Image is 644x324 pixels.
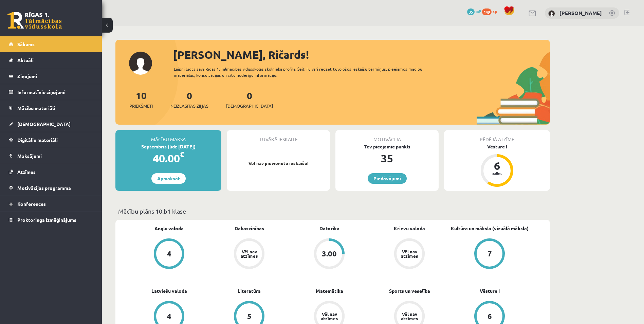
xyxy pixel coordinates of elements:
[487,171,507,175] div: balles
[17,68,93,84] legend: Ziņojumi
[559,10,602,16] a: [PERSON_NAME]
[9,68,93,84] a: Ziņojumi
[247,312,252,320] div: 5
[17,148,93,164] legend: Maksājumi
[319,225,339,232] a: Datorika
[335,130,439,143] div: Motivācija
[467,8,481,14] a: 35 mP
[9,132,93,148] a: Digitālie materiāli
[235,225,264,232] a: Dabaszinības
[230,160,327,167] p: Vēl nav pievienotu ieskaišu!
[467,8,475,15] span: 35
[9,36,93,52] a: Sākums
[154,225,184,232] a: Angļu valoda
[316,287,343,294] a: Matemātika
[449,238,530,270] a: 7
[444,143,550,188] a: Vēsture I 6 balles
[548,10,555,17] img: Ričards Jēgers
[493,8,497,14] span: xp
[9,52,93,68] a: Aktuāli
[335,143,439,150] div: Tev pieejamie punkti
[394,225,425,232] a: Krievu valoda
[240,249,259,258] div: Vēl nav atzīmes
[170,103,208,109] span: Neizlasītās ziņas
[444,143,550,150] div: Vēsture I
[368,173,407,184] a: Piedāvājumi
[227,130,330,143] div: Tuvākā ieskaite
[238,287,261,294] a: Literatūra
[9,212,93,228] a: Proktoringa izmēģinājums
[289,238,369,270] a: 3.00
[209,238,289,270] a: Vēl nav atzīmes
[17,41,35,47] span: Sākums
[17,169,36,175] span: Atzīmes
[115,143,221,150] div: Septembris (līdz [DATE])
[369,238,449,270] a: Vēl nav atzīmes
[118,206,547,216] p: Mācību plāns 10.b1 klase
[7,12,62,29] a: Rīgas 1. Tālmācības vidusskola
[180,149,184,159] span: €
[17,201,46,207] span: Konferences
[487,160,507,171] div: 6
[482,8,500,14] a: 149 xp
[129,238,209,270] a: 4
[17,105,55,111] span: Mācību materiāli
[482,8,492,15] span: 149
[17,137,58,143] span: Digitālie materiāli
[400,312,419,321] div: Vēl nav atzīmes
[487,250,492,257] div: 7
[9,164,93,180] a: Atzīmes
[174,66,435,78] div: Laipni lūgts savā Rīgas 1. Tālmācības vidusskolas skolnieka profilā. Šeit Tu vari redzēt tuvojošo...
[320,312,339,321] div: Vēl nav atzīmes
[173,47,550,63] div: [PERSON_NAME], Ričards!
[226,103,273,109] span: [DEMOGRAPHIC_DATA]
[115,130,221,143] div: Mācību maksa
[480,287,500,294] a: Vēsture I
[9,180,93,196] a: Motivācijas programma
[129,103,153,109] span: Priekšmeti
[451,225,529,232] a: Kultūra un māksla (vizuālā māksla)
[389,287,430,294] a: Sports un veselība
[400,249,419,258] div: Vēl nav atzīmes
[17,121,71,127] span: [DEMOGRAPHIC_DATA]
[9,148,93,164] a: Maksājumi
[167,312,171,320] div: 4
[476,8,481,14] span: mP
[9,116,93,132] a: [DEMOGRAPHIC_DATA]
[9,84,93,100] a: Informatīvie ziņojumi
[170,89,208,109] a: 0Neizlasītās ziņas
[322,250,337,257] div: 3.00
[115,150,221,166] div: 40.00
[151,287,187,294] a: Latviešu valoda
[17,57,34,63] span: Aktuāli
[167,250,171,257] div: 4
[335,150,439,166] div: 35
[226,89,273,109] a: 0[DEMOGRAPHIC_DATA]
[17,84,93,100] legend: Informatīvie ziņojumi
[444,130,550,143] div: Pēdējā atzīme
[129,89,153,109] a: 10Priekšmeti
[17,217,76,223] span: Proktoringa izmēģinājums
[151,173,186,184] a: Apmaksāt
[9,196,93,212] a: Konferences
[17,185,71,191] span: Motivācijas programma
[487,312,492,320] div: 6
[9,100,93,116] a: Mācību materiāli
